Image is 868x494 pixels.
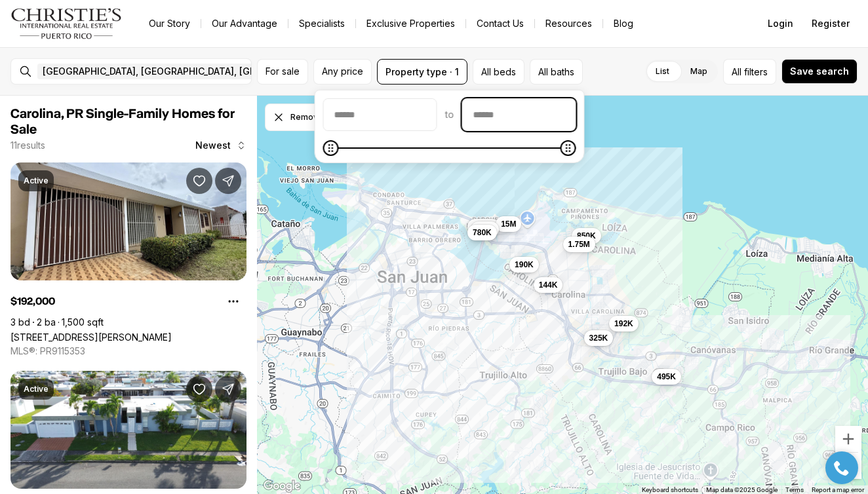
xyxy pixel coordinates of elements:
a: 58-7 AVE.INOCENCIO CRUZ, CAROLINA PR, 00985 [10,332,172,343]
button: For sale [257,59,308,85]
span: 15M [501,219,516,229]
button: Property type · 1 [377,59,467,85]
span: 1.4M [476,224,494,235]
p: 11 results [10,140,45,151]
span: 850K [577,231,596,241]
span: 325K [589,333,608,343]
span: 780K [473,227,492,237]
p: Active [24,384,49,394]
a: Blog [603,14,644,33]
button: Any price [313,59,372,85]
button: 325K [584,330,614,346]
button: 780K [467,224,497,240]
span: to [445,109,454,120]
span: 192K [614,318,633,329]
button: 190K [509,256,539,272]
img: logo [10,8,123,39]
p: Active [24,176,49,186]
span: Minimum [323,140,339,156]
button: Register [804,10,858,37]
button: Share Property [215,376,241,402]
a: Our Advantage [201,14,288,33]
button: 1.4M [471,221,499,237]
button: 144K [534,276,563,292]
span: Register [812,18,850,29]
label: List [645,60,680,83]
button: 1.55M [467,218,500,234]
input: priceMax [463,99,576,130]
input: priceMin [324,99,437,130]
span: Newest [195,140,231,151]
span: [GEOGRAPHIC_DATA], [GEOGRAPHIC_DATA], [GEOGRAPHIC_DATA] [43,66,332,77]
button: 495K [652,368,681,384]
a: Exclusive Properties [356,14,465,33]
button: 15M [496,216,521,232]
a: Report a map error [812,486,864,493]
button: Save Property: Calle Orquidea A9 CIUDAD JARDÍN [186,376,212,402]
span: Carolina, PR Single-Family Homes for Sale [10,107,235,136]
button: Save Property: 58-7 AVE.INOCENCIO CRUZ [186,168,212,194]
span: All [732,65,741,79]
button: All baths [530,59,583,85]
a: Specialists [288,14,355,33]
button: Contact Us [466,14,534,33]
span: 1.55M [473,221,494,231]
button: 850K [572,228,601,244]
span: For sale [266,66,300,77]
button: Login [760,10,801,37]
button: 1.75M [563,237,595,252]
button: Dismiss drawing [265,104,330,131]
span: 495K [657,371,676,381]
span: 144K [539,279,558,290]
a: Terms [785,486,804,493]
button: Save search [781,59,858,84]
button: All beds [473,59,524,85]
span: Map data ©2025 Google [706,486,778,493]
button: Share Property [215,168,241,194]
label: Map [680,60,718,83]
span: Any price [322,66,363,77]
span: filters [744,65,768,79]
button: Newest [187,132,254,159]
button: Zoom in [835,426,861,452]
button: 192K [609,316,639,332]
span: Save search [790,66,849,77]
span: Login [768,18,793,29]
button: Allfilters [723,59,776,85]
span: Maximum [561,140,576,156]
button: Property options [220,288,247,314]
a: Resources [535,14,602,33]
span: 1.75M [568,239,590,250]
span: 190K [515,259,534,269]
a: Our Story [138,14,201,33]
